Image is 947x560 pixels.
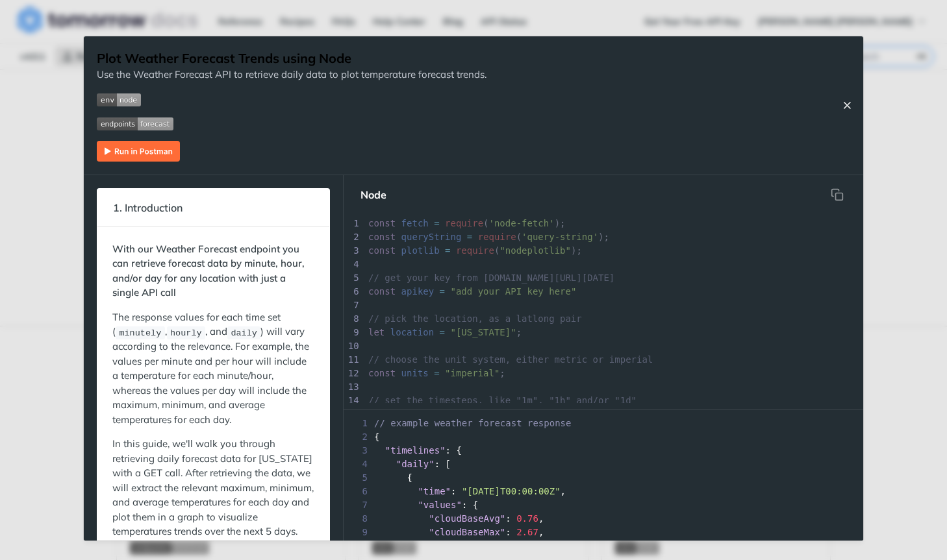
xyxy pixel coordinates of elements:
span: = [434,368,439,378]
div: : , [344,539,863,553]
span: minutely [119,328,161,337]
span: const [368,368,396,378]
div: 12 [344,367,361,380]
span: 2.67 [516,527,538,537]
span: require [478,232,516,242]
span: 9 [344,526,372,539]
div: 3 [344,244,361,258]
div: 9 [344,326,361,339]
span: 1 [344,417,372,430]
span: 10 [344,539,372,553]
span: = [440,286,445,297]
span: require [445,218,483,228]
span: let [368,327,385,337]
span: // pick the location, as a latlong pair [368,313,582,324]
span: 3 [344,444,372,457]
button: Copy [824,182,850,208]
span: "[DATE]T00:00:00Z" [462,486,561,496]
span: = [440,327,445,337]
span: ( ); [368,245,582,256]
span: 7 [344,498,372,512]
span: const [368,286,396,297]
span: "cloudBaseMax" [429,527,505,537]
span: queryString [401,232,462,242]
div: 10 [344,339,361,353]
span: Expand image [97,92,486,107]
span: "imperial" [445,368,499,378]
svg: hidden [831,188,844,201]
span: ( ); [368,232,609,242]
div: : { [344,498,863,512]
span: 'query-string' [522,232,598,242]
span: hourly [170,328,202,337]
div: 8 [344,312,361,326]
img: endpoint [97,117,173,130]
span: 0.76 [516,513,538,524]
span: const [368,232,396,242]
span: "nodeplotlib" [499,245,571,256]
span: "cloudBaseMin" [429,541,505,551]
span: // set the timesteps, like "1m", "1h" and/or "1d" [368,395,637,406]
strong: With our Weather Forecast endpoint you can retrieve forecast data by minute, hour, and/or day for... [112,243,305,299]
img: env [97,93,141,106]
span: 6 [344,485,372,498]
span: // choose the unit system, either metric or imperial [368,354,653,365]
span: daily [231,328,257,337]
span: = [467,232,472,242]
span: plotlib [401,245,440,256]
span: "timelines" [385,445,446,456]
div: 14 [344,394,361,408]
span: 2 [344,430,372,444]
div: 5 [344,271,361,285]
span: require [456,245,494,256]
span: 'node-fetch' [489,218,555,228]
div: 6 [344,285,361,298]
span: 5 [344,471,372,485]
div: 4 [344,258,361,271]
button: Node [350,182,397,208]
span: 0 [516,541,522,551]
div: 13 [344,380,361,394]
span: 8 [344,512,372,526]
span: apikey [401,286,435,297]
span: "[US_STATE]" [450,327,516,337]
span: // example weather forecast response [374,418,571,428]
span: ( ); [368,218,566,228]
div: : [ [344,457,863,471]
span: const [368,245,396,256]
div: : , [344,512,863,526]
div: 2 [344,230,361,244]
div: { [344,430,863,444]
div: 7 [344,298,361,312]
span: "add your API key here" [450,286,576,297]
span: ; [368,368,505,378]
span: "daily" [396,459,435,469]
span: 1. Introduction [104,195,192,221]
span: ; [368,327,522,337]
span: "values" [418,500,461,510]
div: : , [344,485,863,498]
span: location [390,327,434,337]
span: 4 [344,457,372,471]
p: In this guide, we'll walk you through retrieving daily forecast data for [US_STATE] with a GET ca... [112,437,314,539]
button: Close Recipe [837,99,857,112]
p: The response values for each time set ( , , and ) will vary according to the relevance. For examp... [112,310,314,428]
a: Expand image [97,143,180,156]
div: : , [344,526,863,539]
span: fetch [401,218,429,228]
span: units [401,368,429,378]
span: = [445,245,450,256]
span: // get your key from [DOMAIN_NAME][URL][DATE] [368,273,614,283]
span: = [434,218,439,228]
div: 11 [344,353,361,367]
p: Use the Weather Forecast API to retrieve daily data to plot temperature forecast trends. [97,67,486,82]
span: const [368,218,396,228]
span: "time" [418,486,451,496]
span: Expand image [97,116,486,131]
span: "cloudBaseAvg" [429,513,505,524]
div: 1 [344,217,361,230]
img: Run in Postman [97,141,180,162]
div: { [344,471,863,485]
h1: Plot Weather Forecast Trends using Node [97,49,486,67]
